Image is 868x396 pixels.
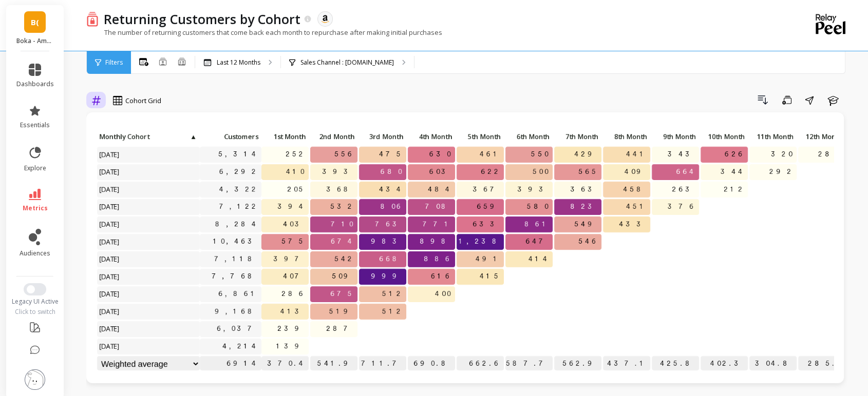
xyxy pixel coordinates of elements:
[284,147,309,162] span: 252
[769,147,797,162] span: 320
[722,182,748,197] span: 212
[475,199,504,214] span: 659
[213,304,261,319] a: 9,168
[624,199,650,214] span: 451
[97,286,122,302] span: [DATE]
[427,147,455,162] span: 630
[407,129,456,145] div: Toggle SortBy
[20,121,50,129] span: essentials
[798,129,846,145] div: Toggle SortBy
[377,147,406,162] span: 475
[568,182,601,197] span: 363
[470,182,504,197] span: 367
[332,251,357,267] span: 542
[622,164,650,180] span: 409
[200,356,261,371] p: 6914
[281,216,309,232] span: 403
[798,129,845,144] p: 12th Month
[457,129,504,144] p: 5th Month
[701,356,748,371] p: 402.3
[24,283,46,295] button: Switch to New UI
[310,129,357,144] p: 2nd Month
[651,129,700,145] div: Toggle SortBy
[624,147,650,162] span: 441
[456,129,505,145] div: Toggle SortBy
[320,164,357,180] span: 393
[358,129,407,145] div: Toggle SortBy
[329,234,357,249] span: 674
[478,147,504,162] span: 461
[300,58,394,67] p: Sales Channel : [DOMAIN_NAME]
[324,321,357,336] span: 287
[213,216,261,232] a: 8,284
[275,199,309,214] span: 394
[31,16,39,28] span: B(
[23,204,48,212] span: metrics
[97,304,122,319] span: [DATE]
[421,216,455,232] span: 771
[189,132,197,141] span: ▲
[261,129,310,145] div: Toggle SortBy
[522,216,553,232] span: 861
[216,147,261,162] a: 5,314
[215,321,261,336] a: 6,037
[97,321,122,336] span: [DATE]
[576,164,601,180] span: 565
[216,286,261,302] a: 6,861
[505,129,553,144] p: 6th Month
[97,216,122,232] span: [DATE]
[478,269,504,284] span: 415
[457,356,504,371] p: 662.6
[97,164,122,180] span: [DATE]
[284,164,309,180] span: 410
[408,356,455,371] p: 690.8
[86,28,442,37] p: The number of returning customers that come back each month to repurchase after making initial pu...
[369,234,406,249] span: 983
[361,132,403,141] span: 3rd Month
[410,132,452,141] span: 4th Month
[377,251,406,267] span: 668
[25,369,45,390] img: profile picture
[457,234,506,249] span: 1,238
[271,251,309,267] span: 397
[422,251,455,267] span: 886
[97,129,145,145] div: Toggle SortBy
[380,304,406,319] span: 512
[719,164,748,180] span: 344
[470,216,504,232] span: 633
[97,269,122,284] span: [DATE]
[320,14,330,24] img: api.amazon.svg
[212,251,261,267] a: 7,118
[621,182,650,197] span: 458
[275,321,309,336] span: 239
[359,129,406,144] p: 3rd Month
[617,216,650,232] span: 433
[97,147,122,162] span: [DATE]
[526,251,553,267] span: 414
[749,356,797,371] p: 304.8
[603,129,650,144] p: 8th Month
[369,269,406,284] span: 999
[674,164,699,180] span: 664
[798,356,845,371] p: 285.0
[572,216,601,232] span: 549
[379,164,406,180] span: 680
[310,129,358,145] div: Toggle SortBy
[576,234,601,249] span: 546
[654,132,696,141] span: 9th Month
[97,251,122,267] span: [DATE]
[310,356,357,371] p: 541.9
[261,129,309,144] p: 1st Month
[515,182,553,197] span: 393
[200,129,261,144] p: Customers
[418,234,455,249] span: 898
[572,147,601,162] span: 429
[279,234,309,249] span: 575
[329,216,357,232] span: 710
[324,182,357,197] span: 368
[556,132,598,141] span: 7th Month
[380,286,406,302] span: 512
[523,234,553,249] span: 647
[327,304,357,319] span: 519
[328,199,357,214] span: 532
